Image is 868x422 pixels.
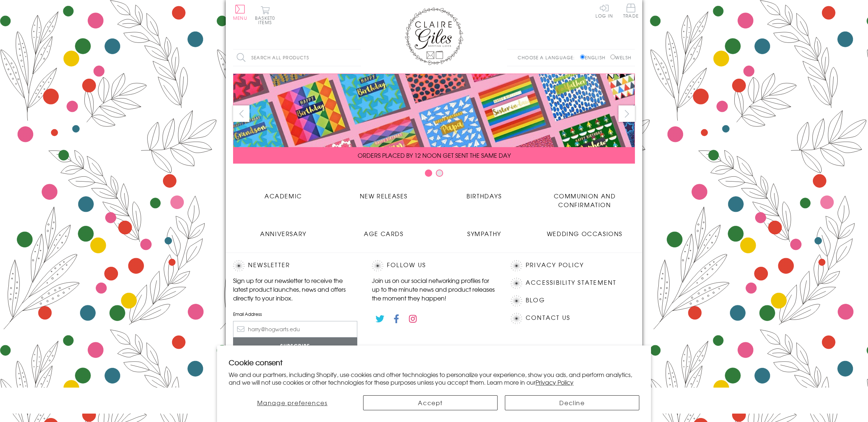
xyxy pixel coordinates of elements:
[233,15,247,21] span: Menu
[623,4,639,19] a: Trade
[425,169,432,177] button: Carousel Page 1 (Current Slide)
[526,295,545,305] a: Blog
[334,224,434,238] a: Age Cards
[467,229,501,238] span: Sympathy
[547,229,623,238] span: Wedding Occasions
[233,105,250,122] button: prev
[526,278,617,288] a: Accessibility Statement
[618,105,635,122] button: next
[233,311,357,317] label: Email Address
[536,378,574,386] a: Privacy Policy
[467,191,502,200] span: Birthdays
[534,186,635,209] a: Communion and Confirmation
[255,6,275,25] button: Basket0 items
[229,395,356,410] button: Manage preferences
[233,49,361,66] input: Search all products
[233,224,334,238] a: Anniversary
[229,371,639,386] p: We and our partners, including Shopify, use cookies and other technologies to personalize your ex...
[258,15,275,26] span: 0 items
[518,54,579,61] p: Choose a language:
[233,169,635,180] div: Carousel Pagination
[233,260,357,271] h2: Newsletter
[358,151,511,160] span: ORDERS PLACED BY 12 NOON GET SENT THE SAME DAY
[610,55,615,59] input: Welsh
[334,186,434,200] a: New Releases
[233,5,247,20] button: Menu
[364,229,403,238] span: Age Cards
[623,4,639,18] span: Trade
[372,260,496,271] h2: Follow Us
[354,49,361,66] input: Search
[229,357,639,367] h2: Cookie consent
[526,260,584,270] a: Privacy Policy
[363,395,498,410] button: Accept
[534,224,635,238] a: Wedding Occasions
[260,229,307,238] span: Anniversary
[372,276,496,302] p: Join us on our social networking profiles for up to the minute news and product releases the mome...
[595,4,613,18] a: Log In
[434,186,534,200] a: Birthdays
[610,54,631,61] label: Welsh
[580,54,609,61] label: English
[505,395,639,410] button: Decline
[264,191,302,200] span: Academic
[554,191,616,209] span: Communion and Confirmation
[436,169,443,177] button: Carousel Page 2
[257,398,328,407] span: Manage preferences
[233,186,334,200] a: Academic
[233,321,357,337] input: harry@hogwarts.edu
[526,313,570,323] a: Contact Us
[360,191,408,200] span: New Releases
[233,337,357,354] input: Subscribe
[405,7,463,65] img: Claire Giles Greetings Cards
[233,276,357,302] p: Sign up for our newsletter to receive the latest product launches, news and offers directly to yo...
[580,55,585,59] input: English
[434,224,534,238] a: Sympathy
